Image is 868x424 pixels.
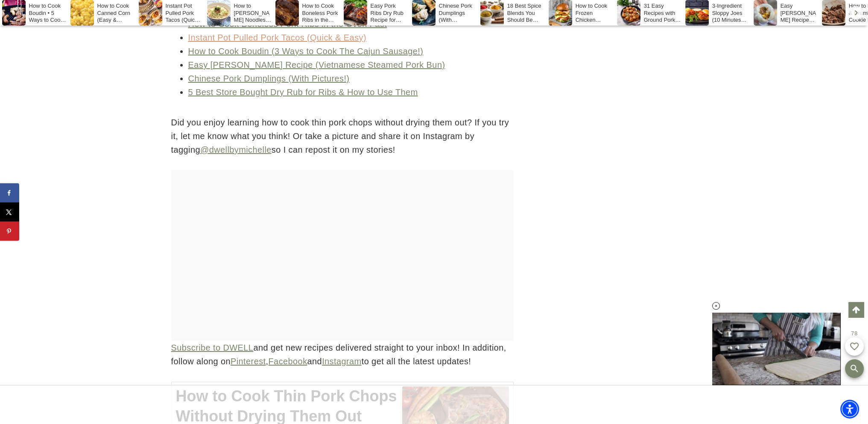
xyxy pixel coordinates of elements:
[188,60,445,70] a: Easy [PERSON_NAME] Recipe (Vietnamese Steamed Pork Bun)
[279,386,590,424] iframe: Advertisement
[188,87,418,97] a: 5 Best Store Bought Dry Rub for Ribs & How to Use Them
[188,46,424,56] a: How to Cook Boudin (3 Ways to Cook The Cajun Sausage!)
[188,33,366,42] a: Instant Pot Pulled Pork Tacos (Quick & Easy)
[322,357,362,366] a: Instagram
[171,341,514,368] p: and get new recipes delivered straight to your inbox! In addition, follow along on , and to get a...
[188,74,350,83] a: Chinese Pork Dumplings (With Pictures!)
[171,170,342,313] iframe: Advertisement
[171,343,254,352] a: Subscribe to DWELL
[171,116,514,157] p: Did you enjoy learning how to cook thin pork chops without drying them out? If you try it, let me...
[556,85,684,341] iframe: Advertisement
[848,302,864,317] a: Scroll to top
[231,357,266,366] a: Pinterest
[840,400,859,418] div: Accessibility Menu
[268,357,307,366] a: Facebook
[200,145,272,154] a: @dwellbymichelle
